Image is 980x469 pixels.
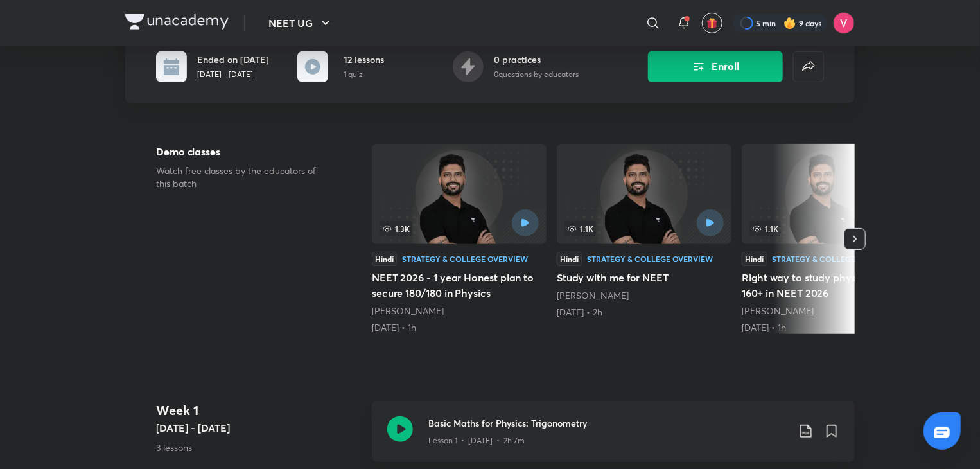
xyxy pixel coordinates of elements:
a: 1.1KHindiStrategy & College OverviewRight way to study physics & score 160+ in NEET 2026[PERSON_N... [742,144,916,334]
div: 26th Mar • 2h [557,306,731,319]
button: Enroll [648,51,783,82]
h5: NEET 2026 - 1 year Honest plan to secure 180/180 in Physics [372,270,547,301]
a: Company Logo [125,14,229,33]
p: Lesson 1 • [DATE] • 2h 7m [428,435,525,447]
p: [DATE] - [DATE] [197,69,269,80]
div: 23rd Mar • 1h [372,321,547,334]
div: Hindi [742,252,767,266]
div: Strategy & College Overview [587,255,713,263]
a: Right way to study physics & score 160+ in NEET 2026 [742,144,916,334]
div: Hindi [557,252,582,266]
a: [PERSON_NAME] [372,305,444,317]
h5: [DATE] - [DATE] [156,420,362,436]
img: Vishwa Desai [833,12,855,34]
h5: Study with me for NEET [557,270,731,285]
p: 1 quiz [344,69,384,80]
span: 1.1K [749,221,781,236]
div: Prateek Jain [557,289,731,302]
a: [PERSON_NAME] [742,305,814,317]
span: 1.3K [380,221,412,236]
img: streak [783,17,796,30]
h6: 0 practices [494,53,579,66]
a: 1.3KHindiStrategy & College OverviewNEET 2026 - 1 year Honest plan to secure 180/180 in Physics[P... [372,144,547,334]
a: NEET 2026 - 1 year Honest plan to secure 180/180 in Physics [372,144,547,334]
div: Strategy & College Overview [402,255,528,263]
div: Prateek Jain [372,305,547,317]
h5: Right way to study physics & score 160+ in NEET 2026 [742,270,916,301]
h5: Demo classes [156,144,331,159]
h6: Ended on [DATE] [197,53,269,66]
a: [PERSON_NAME] [557,289,629,301]
div: Prateek Jain [742,305,916,317]
p: 0 questions by educators [494,69,579,80]
div: Strategy & College Overview [772,255,898,263]
button: false [793,51,824,82]
h3: Basic Maths for Physics: Trigonometry [428,416,788,430]
p: 3 lessons [156,441,362,454]
a: Study with me for NEET [557,144,731,319]
h6: 12 lessons [344,53,384,66]
p: Watch free classes by the educators of this batch [156,164,331,190]
button: avatar [702,13,722,33]
div: 23rd May • 1h [742,321,916,334]
a: 1.1KHindiStrategy & College OverviewStudy with me for NEET[PERSON_NAME][DATE] • 2h [557,144,731,319]
img: avatar [706,17,718,29]
img: Company Logo [125,14,229,30]
span: 1.1K [564,221,596,236]
div: Hindi [372,252,397,266]
button: NEET UG [261,10,341,36]
h4: Week 1 [156,401,362,420]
